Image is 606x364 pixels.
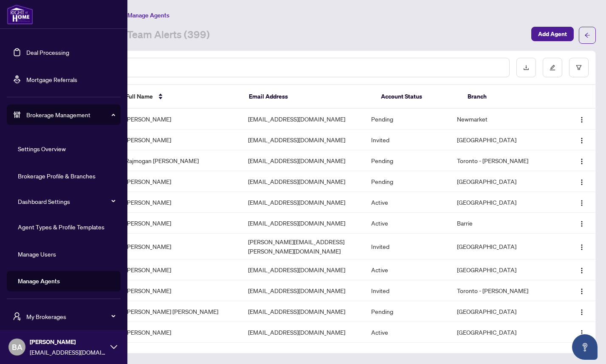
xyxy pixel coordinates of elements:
button: Logo [575,195,589,209]
button: Logo [575,154,589,167]
td: [EMAIL_ADDRESS][DOMAIN_NAME] [241,322,364,343]
span: BA [12,341,23,353]
a: Manage Users [18,250,56,258]
button: Logo [575,175,589,188]
td: [GEOGRAPHIC_DATA] [450,260,556,280]
img: Logo [578,244,585,251]
td: [EMAIL_ADDRESS][DOMAIN_NAME] [241,260,364,280]
a: Manage Agents [18,277,60,285]
button: Logo [575,133,589,147]
span: My Brokerages [26,312,115,321]
img: Logo [578,200,585,206]
img: Logo [578,158,585,165]
img: Logo [578,288,585,295]
td: [PERSON_NAME] [118,260,242,280]
td: Newmarket [450,109,556,130]
span: arrow-left [584,32,590,38]
td: [EMAIL_ADDRESS][DOMAIN_NAME] [241,109,364,130]
th: Full Name [119,85,242,109]
span: user-switch [13,312,21,321]
span: [EMAIL_ADDRESS][DOMAIN_NAME] [30,347,106,357]
button: download [516,58,536,77]
td: Toronto - [PERSON_NAME] [450,150,556,171]
img: Logo [578,179,585,186]
td: [PERSON_NAME] [118,234,242,260]
td: Pending [364,301,451,322]
span: edit [550,65,555,71]
img: Logo [578,220,585,227]
td: Active [364,343,451,364]
td: [EMAIL_ADDRESS][DOMAIN_NAME] [241,213,364,234]
td: [EMAIL_ADDRESS][DOMAIN_NAME] [241,150,364,171]
td: Toronto - [PERSON_NAME] [450,280,556,301]
a: Agent Types & Profile Templates [18,223,104,231]
td: [GEOGRAPHIC_DATA] [450,171,556,192]
td: Active [364,322,451,343]
td: Invited [364,280,451,301]
td: [EMAIL_ADDRESS][DOMAIN_NAME] [241,280,364,301]
td: [GEOGRAPHIC_DATA] [450,130,556,150]
a: Deal Processing [26,48,69,56]
button: Logo [575,284,589,297]
button: Logo [575,325,589,339]
span: Brokerage Management [26,110,115,119]
td: [EMAIL_ADDRESS][DOMAIN_NAME] [241,192,364,213]
button: Open asap [572,334,598,360]
td: [GEOGRAPHIC_DATA] [450,322,556,343]
td: [PERSON_NAME] [118,322,242,343]
td: [GEOGRAPHIC_DATA] [450,192,556,213]
button: Logo [575,263,589,277]
th: Branch [461,85,553,109]
td: Invited [364,130,451,150]
span: Add Agent [538,27,567,41]
td: [PERSON_NAME] [118,109,242,130]
td: [PERSON_NAME] [118,171,242,192]
img: Logo [578,267,585,274]
td: Pending [364,150,451,171]
button: filter [569,58,589,77]
span: Full Name [126,92,153,101]
td: Pending [364,171,451,192]
a: Settings Overview [18,145,66,152]
button: Logo [575,112,589,126]
span: filter [576,65,582,71]
img: Logo [578,137,585,144]
td: [PERSON_NAME][EMAIL_ADDRESS][PERSON_NAME][DOMAIN_NAME] [241,234,364,260]
td: [GEOGRAPHIC_DATA] [450,301,556,322]
a: Brokerage Profile & Branches [18,172,96,180]
td: [PERSON_NAME] [118,213,242,234]
td: [EMAIL_ADDRESS][DOMAIN_NAME] [241,301,364,322]
button: Logo [575,216,589,230]
td: Invited [364,234,451,260]
td: [PERSON_NAME] [118,192,242,213]
td: [GEOGRAPHIC_DATA] [450,234,556,260]
td: [PERSON_NAME] [118,343,242,364]
a: Team Alerts (399) [127,28,210,43]
span: [PERSON_NAME] [30,337,106,347]
img: Logo [578,309,585,316]
td: Barrie [450,213,556,234]
button: Logo [575,240,589,253]
button: Add Agent [531,27,574,41]
th: Email Address [242,85,374,109]
td: Rajmogan [PERSON_NAME] [118,150,242,171]
td: Active [364,192,451,213]
button: Logo [575,305,589,318]
td: Pending [364,109,451,130]
td: [EMAIL_ADDRESS][DOMAIN_NAME] [241,130,364,150]
img: Logo [578,116,585,123]
img: Logo [578,330,585,336]
td: [EMAIL_ADDRESS][DOMAIN_NAME] [241,343,364,364]
td: Newmarket [450,343,556,364]
a: Dashboard Settings [18,198,70,205]
td: Active [364,260,451,280]
span: Manage Agents [127,11,169,19]
td: [PERSON_NAME] [118,280,242,301]
span: download [523,65,529,71]
td: [PERSON_NAME] [PERSON_NAME] [118,301,242,322]
td: [EMAIL_ADDRESS][DOMAIN_NAME] [241,171,364,192]
a: Mortgage Referrals [26,76,77,83]
img: logo [7,4,33,25]
button: edit [543,58,562,77]
td: Active [364,213,451,234]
